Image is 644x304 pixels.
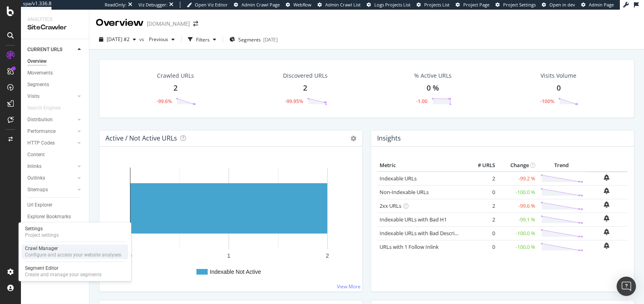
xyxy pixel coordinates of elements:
div: Project settings [25,232,59,238]
a: Segment EditorCreate and manage your segments [22,264,128,279]
th: Trend [537,159,585,172]
a: Indexable URLs with Bad H1 [380,216,447,223]
td: 0 [465,240,497,254]
td: -100.0 % [497,226,537,240]
h4: Insights [377,133,401,144]
span: Project Page [463,2,489,8]
button: [DATE] #2 [96,33,139,46]
div: Analytics [27,16,83,23]
th: Metric [378,159,465,172]
div: Visits Volume [541,72,576,80]
div: Content [27,151,45,159]
div: CURRENT URLS [27,45,62,54]
a: Admin Page [581,2,614,8]
div: Filters [196,36,210,43]
a: 2xx URLs [380,202,401,209]
span: Logs Projects List [374,2,411,8]
span: Webflow [293,2,312,8]
a: Outlinks [27,174,75,182]
a: Content [27,151,83,159]
div: Outlinks [27,174,45,182]
div: % Active URLs [414,72,452,80]
div: Discovered URLs [283,72,328,80]
a: Performance [27,127,75,136]
div: -99.6% [157,98,172,105]
td: -99.2 % [497,172,537,186]
td: -99.6 % [497,199,537,213]
div: Distribution [27,116,53,124]
div: Movements [27,69,53,77]
div: arrow-right-arrow-left [193,21,198,27]
a: Non-Indexable URLs [380,188,429,196]
div: Visits [27,92,39,101]
a: Project Page [456,2,489,8]
div: Crawled URLs [157,72,194,80]
td: 0 [465,185,497,199]
a: Segments [27,81,83,89]
a: Visits [27,92,75,101]
span: Open in dev [549,2,575,8]
div: Crawl Manager [25,245,121,252]
div: Explorer Bookmarks [27,213,71,221]
div: 0 [557,83,561,93]
a: Inlinks [27,162,75,171]
div: ReadOnly: [105,2,126,8]
div: Configure and access your website analyses [25,252,121,258]
a: SettingsProject settings [22,225,128,239]
td: -100.0 % [497,185,537,199]
div: 2 [303,83,307,93]
div: HTTP Codes [27,139,55,147]
div: bell-plus [604,174,609,181]
button: Filters [185,33,219,46]
span: Projects List [424,2,450,8]
td: 2 [465,199,497,213]
a: Admin Crawl Page [234,2,280,8]
div: Overview [27,57,47,66]
a: Search Engines [27,104,69,112]
a: Open Viz Editor [187,2,228,8]
span: Open Viz Editor [195,2,228,8]
a: Crawl ManagerConfigure and access your website analyses [22,244,128,259]
div: Sitemaps [27,186,48,194]
button: Previous [146,33,178,46]
span: Project Settings [503,2,536,8]
a: Webflow [286,2,312,8]
div: bell-plus [604,229,609,235]
div: bell-plus [604,188,609,194]
div: A chart. [106,159,353,285]
div: bell-plus [604,242,609,249]
div: 0 % [427,83,439,93]
div: Url Explorer [27,201,52,209]
div: 2 [173,83,178,93]
a: Movements [27,69,83,77]
a: Sitemaps [27,186,75,194]
span: Segments [238,36,261,43]
th: # URLS [465,159,497,172]
a: URLs with 1 Follow Inlink [380,243,439,250]
td: -100.0 % [497,240,537,254]
div: Settings [25,225,59,232]
td: -99.1 % [497,213,537,226]
a: HTTP Codes [27,139,75,147]
a: Distribution [27,116,75,124]
span: 2025 Aug. 19th #2 [107,36,130,43]
text: Indexable Not Active [210,269,261,275]
div: [DOMAIN_NAME] [147,20,190,28]
div: Create and manage your segments [25,271,101,278]
div: Search Engines [27,104,61,112]
div: Viz Debugger: [138,2,167,8]
a: Projects List [417,2,450,8]
div: [DATE] [263,36,278,43]
a: Overview [27,57,83,66]
a: CURRENT URLS [27,45,75,54]
a: Open in dev [542,2,575,8]
a: View More [337,283,361,290]
div: SiteCrawler [27,23,83,32]
div: -100% [540,98,554,105]
a: Logs Projects List [367,2,411,8]
a: Indexable URLs [380,175,417,182]
div: Performance [27,127,56,136]
a: Url Explorer [27,201,83,209]
span: Admin Crawl Page [242,2,280,8]
span: Previous [146,36,168,43]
